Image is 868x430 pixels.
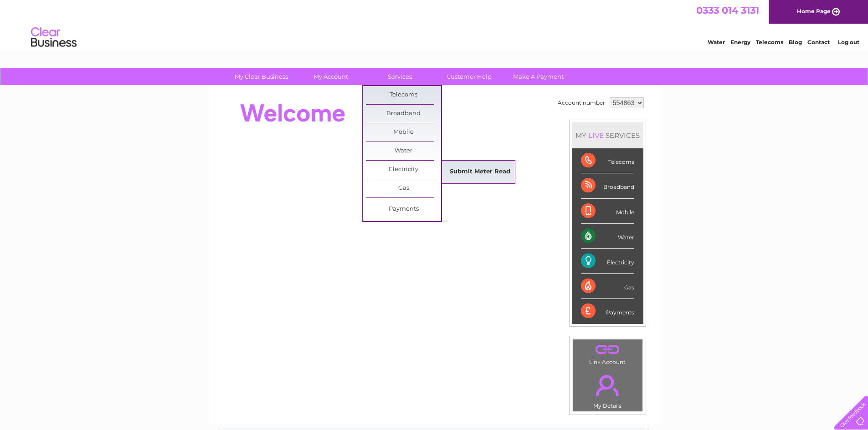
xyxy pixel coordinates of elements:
[581,199,634,224] div: Mobile
[501,68,576,85] a: Make A Payment
[581,224,634,249] div: Water
[224,68,299,85] a: My Clear Business
[572,367,643,412] td: My Details
[366,105,441,123] a: Broadband
[572,339,643,368] td: Link Account
[31,24,77,51] img: logo.png
[366,161,441,179] a: Electricity
[575,369,640,401] a: .
[362,68,437,85] a: Services
[366,123,441,142] a: Mobile
[431,68,507,85] a: Customer Help
[807,39,830,46] a: Contact
[575,342,640,358] a: .
[730,39,750,46] a: Energy
[219,5,650,44] div: Clear Business is a trading name of Verastar Limited (registered in [GEOGRAPHIC_DATA] No. 3667643...
[838,39,859,46] a: Log out
[581,274,634,299] div: Gas
[581,148,634,173] div: Telecoms
[442,163,518,181] a: Submit Meter Read
[581,299,634,324] div: Payments
[572,122,643,148] div: MY SERVICES
[581,173,634,198] div: Broadband
[366,179,441,197] a: Gas
[366,142,441,160] a: Water
[366,86,441,104] a: Telecoms
[366,200,441,218] a: Payments
[581,249,634,274] div: Electricity
[696,5,759,16] a: 0333 014 3131
[586,131,606,140] div: LIVE
[708,39,725,46] a: Water
[293,68,368,85] a: My Account
[756,39,783,46] a: Telecoms
[555,95,607,111] td: Account number
[789,39,802,46] a: Blog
